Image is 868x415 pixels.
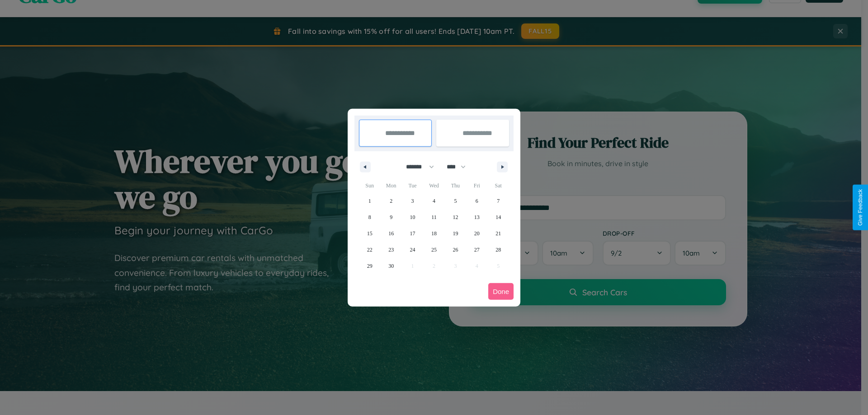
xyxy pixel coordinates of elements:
[495,225,501,242] span: 21
[410,242,415,258] span: 24
[857,189,863,226] div: Give Feedback
[388,225,394,242] span: 16
[445,193,466,209] button: 5
[445,225,466,242] button: 19
[488,242,509,258] button: 28
[495,209,501,225] span: 14
[466,209,487,225] button: 13
[445,178,466,193] span: Thu
[411,193,414,209] span: 3
[474,209,480,225] span: 13
[380,193,401,209] button: 2
[367,242,373,258] span: 22
[388,242,394,258] span: 23
[359,209,380,225] button: 8
[466,225,487,242] button: 20
[423,178,444,193] span: Wed
[380,209,401,225] button: 9
[423,193,444,209] button: 4
[431,209,437,225] span: 11
[359,225,380,242] button: 15
[433,193,435,209] span: 4
[453,225,458,242] span: 19
[380,178,401,193] span: Mon
[402,225,423,242] button: 17
[410,225,415,242] span: 17
[423,209,444,225] button: 11
[474,225,480,242] span: 20
[495,242,501,258] span: 28
[390,193,392,209] span: 2
[423,242,444,258] button: 25
[359,193,380,209] button: 1
[488,193,509,209] button: 7
[359,178,380,193] span: Sun
[368,193,371,209] span: 1
[402,242,423,258] button: 24
[431,225,437,242] span: 18
[431,242,437,258] span: 25
[402,209,423,225] button: 10
[367,258,373,274] span: 29
[402,178,423,193] span: Tue
[466,193,487,209] button: 6
[488,283,514,300] button: Done
[466,178,487,193] span: Fri
[410,209,415,225] span: 10
[390,209,392,225] span: 9
[368,209,371,225] span: 8
[402,193,423,209] button: 3
[454,193,457,209] span: 5
[423,225,444,242] button: 18
[488,225,509,242] button: 21
[359,242,380,258] button: 22
[388,258,394,274] span: 30
[476,193,478,209] span: 6
[359,258,380,274] button: 29
[380,258,401,274] button: 30
[474,242,480,258] span: 27
[488,178,509,193] span: Sat
[453,242,458,258] span: 26
[488,209,509,225] button: 14
[445,242,466,258] button: 26
[445,209,466,225] button: 12
[453,209,458,225] span: 12
[380,242,401,258] button: 23
[367,225,373,242] span: 15
[466,242,487,258] button: 27
[497,193,500,209] span: 7
[380,225,401,242] button: 16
